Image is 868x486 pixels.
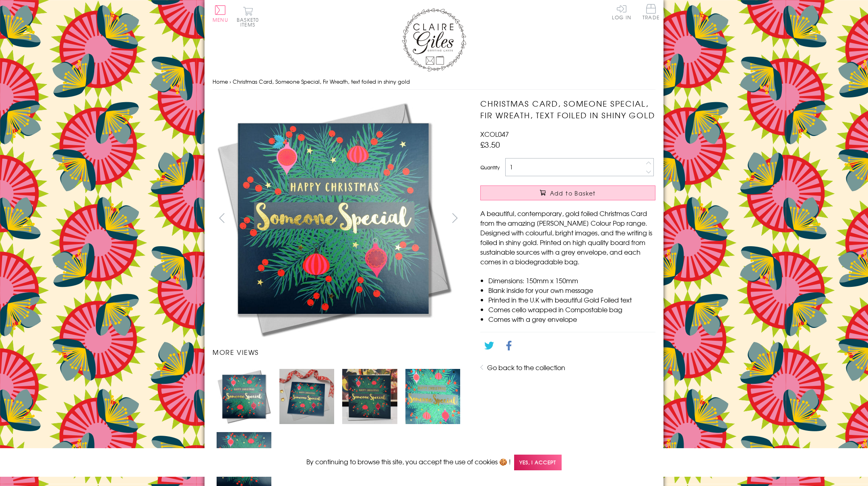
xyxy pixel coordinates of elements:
a: Log In [612,4,631,20]
li: Blank inside for your own message [488,285,655,295]
span: › [229,78,231,85]
li: Carousel Page 3 [338,365,401,428]
img: Christmas Card, Someone Special, Fir Wreath, text foiled in shiny gold [342,369,397,424]
img: Christmas Card, Someone Special, Fir Wreath, text foiled in shiny gold [213,98,454,339]
button: Add to Basket [480,185,655,200]
span: £3.50 [480,139,500,150]
a: Trade [643,4,659,21]
button: next [446,209,464,227]
span: Christmas Card, Someone Special, Fir Wreath, text foiled in shiny gold [233,78,410,85]
span: Trade [643,4,659,20]
a: Go back to the collection [487,362,565,372]
h3: More views [213,347,464,357]
li: Dimensions: 150mm x 150mm [488,276,655,285]
li: Printed in the U.K with beautiful Gold Foiled text [488,295,655,305]
span: Menu [213,16,228,23]
li: Comes with a grey envelope [488,314,655,324]
button: Menu [213,5,228,22]
button: prev [213,209,231,227]
span: XCOL047 [480,129,509,139]
a: Home [213,78,228,85]
li: Carousel Page 2 [275,365,338,428]
img: Christmas Card, Someone Special, Fir Wreath, text foiled in shiny gold [279,369,334,424]
span: Yes, I accept [514,455,562,470]
nav: breadcrumbs [213,74,655,90]
li: Carousel Page 4 [401,365,464,428]
p: A beautiful, contemporary, gold foiled Christmas Card from the amazing [PERSON_NAME] Colour Pop r... [480,208,655,266]
button: Basket0 items [237,6,259,27]
img: Christmas Card, Someone Special, Fir Wreath, text foiled in shiny gold [405,369,460,424]
li: Carousel Page 1 (Current Slide) [213,365,275,428]
span: Add to Basket [550,189,596,197]
li: Comes cello wrapped in Compostable bag [488,305,655,314]
label: Quantity [480,164,500,171]
img: Christmas Card, Someone Special, Fir Wreath, text foiled in shiny gold [217,369,271,424]
img: Claire Giles Greetings Cards [402,8,466,72]
img: Christmas Card, Someone Special, Fir Wreath, text foiled in shiny gold [464,98,706,339]
span: 0 items [240,16,259,28]
h1: Christmas Card, Someone Special, Fir Wreath, text foiled in shiny gold [480,98,655,121]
